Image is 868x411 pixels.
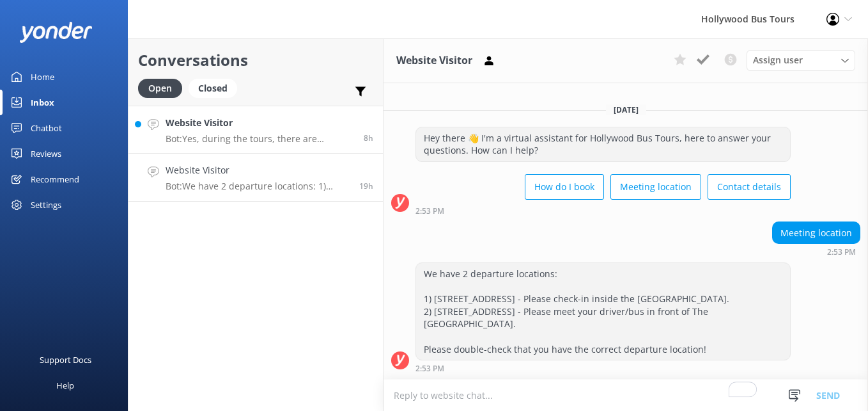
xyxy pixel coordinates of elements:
[166,133,354,145] p: Bot: Yes, during the tours, there are scheduled stops where you can step off the bus and take pho...
[166,116,354,130] h4: Website Visitor
[415,364,791,373] div: Sep 28 2025 02:53pm (UTC -07:00) America/Tijuana
[31,115,62,141] div: Chatbot
[753,53,803,67] span: Assign user
[128,106,383,154] a: Website VisitorBot:Yes, during the tours, there are scheduled stops where you can step off the bu...
[189,81,244,95] a: Closed
[19,22,93,43] img: yonder-white-logo.png
[31,90,54,115] div: Inbox
[56,373,74,398] div: Help
[772,247,860,256] div: Sep 28 2025 02:53pm (UTC -07:00) America/Tijuana
[359,181,373,191] span: Sep 28 2025 02:53pm (UTC -07:00) America/Tijuana
[415,365,444,373] strong: 2:53 PM
[166,163,350,177] h4: Website Visitor
[384,380,868,411] textarea: To enrich screen reader interactions, please activate Accessibility in Grammarly extension settings
[31,64,54,90] div: Home
[415,206,791,215] div: Sep 28 2025 02:53pm (UTC -07:00) America/Tijuana
[827,248,856,256] strong: 2:53 PM
[747,50,855,70] div: Assign User
[773,222,860,244] div: Meeting location
[396,52,472,69] h3: Website Visitor
[708,174,791,200] button: Contact details
[364,133,373,143] span: Sep 29 2025 02:01am (UTC -07:00) America/Tijuana
[31,192,61,218] div: Settings
[138,79,182,98] div: Open
[189,79,237,98] div: Closed
[525,174,604,200] button: How do I book
[606,104,646,115] span: [DATE]
[138,48,373,72] h2: Conversations
[128,154,383,202] a: Website VisitorBot:We have 2 departure locations: 1) [STREET_ADDRESS] - Please check-in inside th...
[610,174,701,200] button: Meeting location
[166,181,350,192] p: Bot: We have 2 departure locations: 1) [STREET_ADDRESS] - Please check-in inside the [GEOGRAPHIC_...
[138,81,189,95] a: Open
[31,141,61,166] div: Reviews
[415,207,444,215] strong: 2:53 PM
[31,166,79,192] div: Recommend
[40,347,91,373] div: Support Docs
[416,263,790,360] div: We have 2 departure locations: 1) [STREET_ADDRESS] - Please check-in inside the [GEOGRAPHIC_DATA]...
[416,127,790,161] div: Hey there 👋 I'm a virtual assistant for Hollywood Bus Tours, here to answer your questions. How c...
